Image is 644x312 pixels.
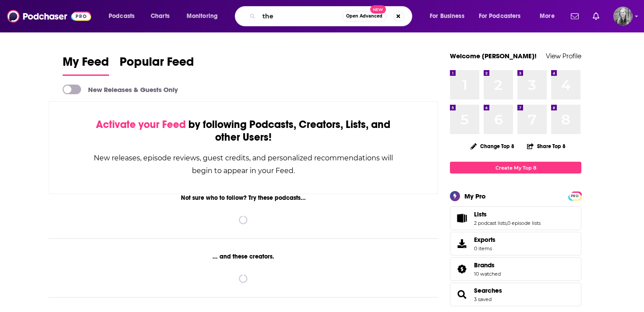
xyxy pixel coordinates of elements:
a: Popular Feed [120,54,194,76]
span: Popular Feed [120,54,194,74]
a: Charts [145,9,175,23]
img: Podchaser - Follow, Share and Rate Podcasts [7,8,91,25]
a: Exports [450,232,581,255]
div: My Pro [464,192,486,200]
span: For Podcasters [479,10,521,22]
a: Lists [453,212,471,224]
button: open menu [473,9,534,23]
span: My Feed [63,54,109,74]
span: Logged in as KatMcMahon [613,7,633,26]
a: Show notifications dropdown [589,9,603,24]
a: View Profile [546,52,581,60]
div: Not sure who to follow? Try these podcasts... [49,194,438,202]
a: Searches [474,287,502,294]
span: Monitoring [187,10,218,22]
div: Search podcasts, credits, & more... [243,6,421,26]
a: Show notifications dropdown [567,9,582,24]
input: Search podcasts, credits, & more... [259,9,342,23]
a: PRO [570,192,580,199]
a: Brands [474,261,501,269]
span: Open Advanced [346,14,382,18]
button: open menu [534,9,566,23]
a: Create My Top 8 [450,162,581,174]
span: Exports [453,238,471,250]
span: Podcasts [109,10,134,22]
span: , [506,220,507,226]
a: New Releases & Guests Only [63,85,178,94]
span: Lists [474,210,487,218]
a: 2 podcast lists [474,220,506,226]
a: Searches [453,288,471,301]
span: Searches [450,283,581,306]
span: Brands [474,261,495,269]
a: 10 watched [474,271,501,277]
div: ... and these creators. [49,253,438,260]
a: Lists [474,210,541,218]
a: 0 episode lists [507,220,541,226]
a: Brands [453,263,471,275]
span: PRO [570,193,580,199]
span: More [540,10,555,22]
button: Share Top 8 [527,138,566,155]
a: My Feed [63,54,109,76]
button: Open AdvancedNew [342,11,386,21]
span: Exports [474,236,495,244]
div: by following Podcasts, Creators, Lists, and other Users! [93,118,394,144]
span: 0 items [474,245,495,252]
a: 3 saved [474,296,492,302]
button: open menu [180,9,229,23]
div: New releases, episode reviews, guest credits, and personalized recommendations will begin to appe... [93,152,394,177]
span: Lists [450,206,581,230]
button: Show profile menu [613,7,633,26]
button: open menu [103,9,146,23]
span: Charts [151,10,170,22]
a: Welcome [PERSON_NAME]! [450,52,537,60]
img: User Profile [613,7,633,26]
button: open menu [424,9,475,23]
span: Brands [450,257,581,281]
button: Change Top 8 [465,141,520,152]
span: New [370,5,386,14]
span: Activate your Feed [96,118,186,131]
span: For Business [430,10,464,22]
